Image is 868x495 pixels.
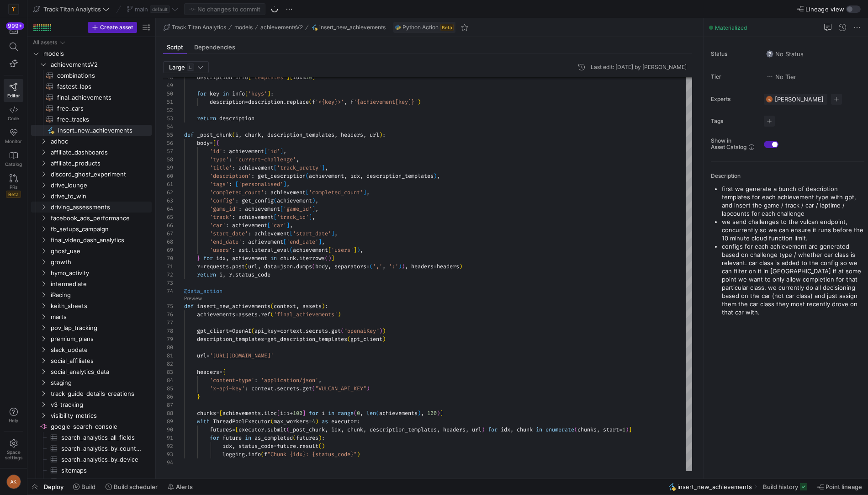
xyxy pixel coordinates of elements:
div: 59 [163,164,173,172]
button: No statusNo Status [764,48,806,60]
div: Press SPACE to select this row. [31,70,152,81]
button: insert_new_achievements [309,22,388,33]
span: free_tracks​​​​​​​​​​ [57,114,141,125]
a: insert_new_achievements​​​​​ [31,125,152,136]
span: Code [8,116,19,121]
button: AK [4,472,23,491]
span: Help [8,418,19,423]
div: Press SPACE to select this row. [31,224,152,234]
span: 'game_id' [283,205,312,213]
div: 51 [163,98,173,106]
span: [ [264,148,267,155]
span: 'current-challenge' [235,156,296,163]
div: 62 [163,188,173,197]
div: Press SPACE to select this row. [31,245,152,256]
div: 61 [163,180,173,188]
span: replace [286,98,309,106]
div: Press SPACE to select this row. [31,114,152,125]
span: Experts [711,96,757,102]
p: we send challenges to the vulcan endpoint, concurrently so we can ensure it runs before the 10 mi... [722,218,864,242]
div: 65 [163,213,173,221]
span: achievement [309,172,344,180]
span: search_analytics_by_device​​​​​​​​​ [61,454,141,465]
a: PRsBeta [4,170,23,202]
span: : [232,164,235,171]
span: : [270,90,274,97]
a: search_analytics_all_fields​​​​​​​​​ [31,432,152,443]
span: Show in Asset Catalog [711,138,746,150]
span: = [245,98,248,106]
span: '<{key}>' [315,98,344,106]
span: 'track' [210,213,232,221]
img: undefined [395,25,401,30]
span: : [229,181,232,188]
span: achievement [229,148,264,155]
span: Catalog [5,161,22,167]
span: 'description' [210,172,251,180]
span: v3_tracking [51,399,150,410]
span: discord_ghost_experiment [51,169,150,180]
button: models [232,22,255,33]
div: 69 [163,246,173,254]
span: description [219,115,254,122]
span: Tier [711,74,757,80]
span: Track Titan Analytics [43,5,101,13]
span: facebook_ads_performance [51,213,150,224]
span: ] [322,164,325,171]
span: description_templates [267,131,334,138]
span: : [248,230,251,237]
div: Press SPACE to select this row. [31,158,152,169]
div: 64 [163,205,173,213]
span: 'id' [267,148,280,155]
div: 49 [163,81,173,90]
span: ) [418,98,421,106]
span: : [222,148,226,155]
div: Press SPACE to select this row. [31,136,152,147]
div: 57 [163,147,173,155]
span: No Tier [766,73,796,80]
div: 55 [163,131,173,139]
span: achievementsV2 [51,59,150,70]
div: Press SPACE to select this row. [31,213,152,224]
span: : [235,197,238,204]
a: sites​​​​​​​​​ [31,476,152,487]
span: free_cars​​​​​​​​​​ [57,103,141,114]
span: description [210,98,245,106]
span: intermediate [51,279,150,289]
span: [ [274,213,277,221]
span: ] [354,246,357,254]
span: search_analytics_by_country​​​​​​​​​ [61,443,141,454]
span: PRs [10,184,17,190]
a: free_cars​​​​​​​​​​ [31,103,152,114]
p: first we generate a bunch of description templates for each achievement type with gpt, and insert... [722,185,864,218]
span: , [322,238,325,245]
span: Lineage view [805,5,844,13]
span: def [184,131,194,138]
a: free_tracks​​​​​​​​​​ [31,114,152,125]
span: in [222,90,229,97]
span: [ [274,164,277,171]
span: . [248,246,251,254]
span: 'title' [210,164,232,171]
span: ast [238,246,248,254]
span: : [242,238,245,245]
span: 'end_date' [286,238,318,245]
a: Monitor [4,125,23,148]
span: , [437,172,440,180]
span: Beta [6,191,21,198]
button: Point lineage [813,479,866,495]
span: Materialized [715,24,747,31]
span: : [232,246,235,254]
a: Catalog [4,148,23,170]
span: = [210,139,213,147]
span: hymo_activity [51,268,150,278]
img: No tier [766,73,773,80]
span: [PERSON_NAME] [775,96,824,103]
span: url [370,131,379,138]
span: affiliate_dashboards [51,147,150,158]
a: combinations​​​​​​​​​​ [31,70,152,81]
div: 67 [163,229,173,238]
a: search_analytics_by_device​​​​​​​​​ [31,454,152,465]
span: [ [245,90,248,97]
button: Alerts [164,479,197,495]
